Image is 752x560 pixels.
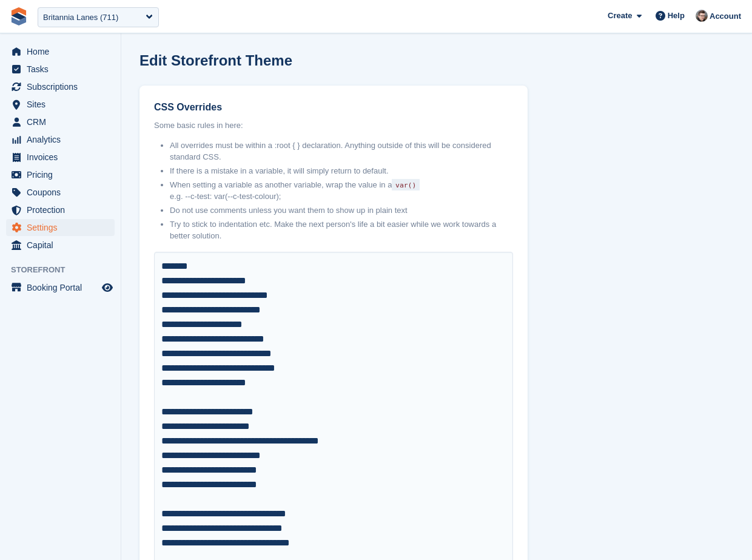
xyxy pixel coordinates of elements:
[6,61,115,78] a: menu
[139,52,292,69] h1: Edit Storefront Theme
[170,179,513,203] li: When setting a variable as another variable, wrap the value in a e.g. --c-test: var(--c-test-colo...
[170,140,513,163] li: All overrides must be within a :root { } declaration. Anything outside of this will be considered...
[27,61,99,78] span: Tasks
[170,165,513,177] li: If there is a mistake in a variable, it will simply return to default.
[608,10,632,22] span: Create
[11,264,121,276] span: Storefront
[668,10,685,22] span: Help
[6,113,115,130] a: menu
[27,113,99,130] span: CRM
[10,7,28,25] img: stora-icon-8386f47178a22dfd0bd8f6a31ec36ba5ce8667c1dd55bd0f319d3a0aa187defe.svg
[27,43,99,60] span: Home
[6,78,115,95] a: menu
[100,280,115,295] a: Preview store
[6,96,115,113] a: menu
[154,120,513,132] p: Some basic rules in here:
[43,12,118,24] div: Britannia Lanes (711)
[27,184,99,201] span: Coupons
[154,100,513,115] label: CSS Overrides
[27,96,99,113] span: Sites
[696,10,708,22] img: Steven Hylands
[6,219,115,236] a: menu
[6,279,115,296] a: menu
[27,149,99,166] span: Invoices
[6,184,115,201] a: menu
[27,78,99,95] span: Subscriptions
[6,149,115,166] a: menu
[170,218,513,242] li: Try to stick to indentation etc. Make the next person's life a bit easier while we work towards a...
[6,237,115,254] a: menu
[27,201,99,218] span: Protection
[6,201,115,218] a: menu
[6,43,115,60] a: menu
[392,179,420,191] code: var()
[27,219,99,236] span: Settings
[6,166,115,183] a: menu
[27,166,99,183] span: Pricing
[6,131,115,148] a: menu
[710,10,741,22] span: Account
[27,279,99,296] span: Booking Portal
[27,131,99,148] span: Analytics
[170,204,513,217] li: Do not use comments unless you want them to show up in plain text
[27,237,99,254] span: Capital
